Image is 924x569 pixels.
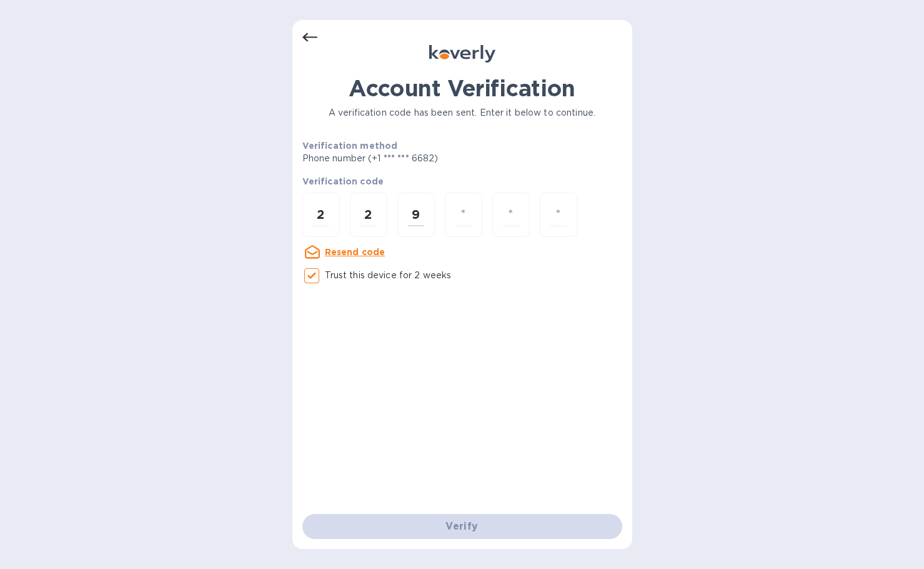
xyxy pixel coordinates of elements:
h1: Account Verification [302,75,622,101]
p: A verification code has been sent. Enter it below to continue. [302,106,622,119]
p: Trust this device for 2 weeks [325,269,452,282]
p: Phone number (+1 *** *** 6682) [302,152,534,165]
p: Verification code [302,175,622,188]
b: Verification method [302,141,398,151]
u: Resend code [325,247,385,257]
